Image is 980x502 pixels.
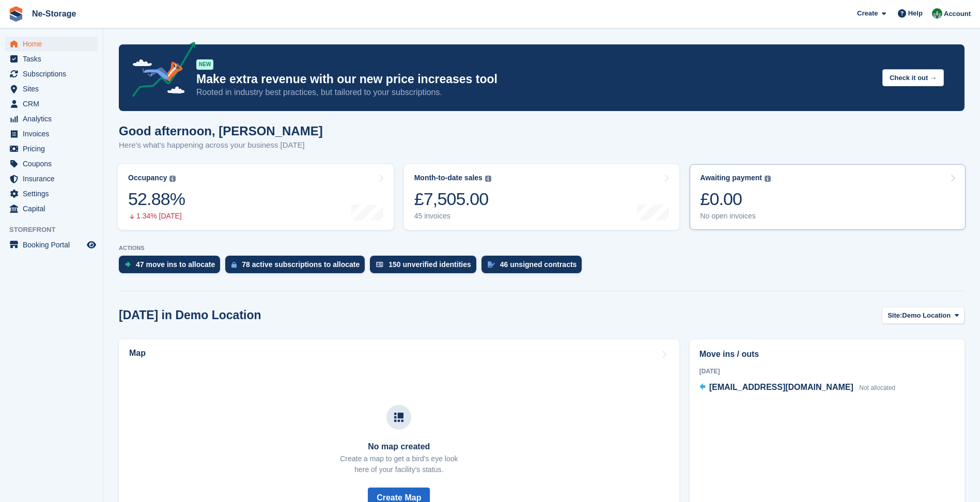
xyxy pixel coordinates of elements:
[23,186,85,201] span: Settings
[5,52,98,66] a: menu
[128,189,185,210] div: 52.88%
[690,164,966,230] a: Awaiting payment £0.00 No open invoices
[5,97,98,111] a: menu
[481,256,587,278] a: 46 unsigned contracts
[882,307,965,324] button: Site: Demo Location
[859,384,895,391] span: Not allocated
[242,260,360,269] div: 78 active subscriptions to allocate
[128,212,185,221] div: 1.34% [DATE]
[128,174,167,182] div: Occupancy
[5,127,98,141] a: menu
[902,310,951,321] span: Demo Location
[414,189,491,210] div: £7,505.00
[5,37,98,51] a: menu
[125,261,131,268] img: move_ins_to_allocate_icon-fdf77a2bb77ea45bf5b3d319d69a93e2d87916cf1d5bf7949dd705db3b84f3ca.svg
[23,37,85,51] span: Home
[23,171,85,186] span: Insurance
[23,201,85,216] span: Capital
[23,142,85,156] span: Pricing
[23,112,85,126] span: Analytics
[196,87,874,98] p: Rooted in industry best practices, but tailored to your subscriptions.
[5,142,98,156] a: menu
[5,171,98,186] a: menu
[404,164,680,230] a: Month-to-date sales £7,505.00 45 invoices
[388,260,471,269] div: 150 unverified identities
[23,97,85,111] span: CRM
[119,245,965,252] p: ACTIONS
[944,9,971,19] span: Account
[28,5,80,22] a: Ne-Storage
[5,67,98,81] a: menu
[23,82,85,96] span: Sites
[119,308,261,322] h2: [DATE] in Demo Location
[699,348,955,360] h2: Move ins / outs
[225,256,370,278] a: 78 active subscriptions to allocate
[23,238,85,252] span: Booking Portal
[9,225,103,235] span: Storefront
[23,52,85,66] span: Tasks
[23,67,85,81] span: Subscriptions
[119,256,225,278] a: 47 move ins to allocate
[85,239,98,251] a: Preview store
[908,8,923,19] span: Help
[8,6,24,22] img: stora-icon-8386f47178a22dfd0bd8f6a31ec36ba5ce8667c1dd55bd0f319d3a0aa187defe.svg
[700,174,762,182] div: Awaiting payment
[888,310,902,321] span: Site:
[196,59,213,70] div: NEW
[340,453,458,475] p: Create a map to get a bird's eye look here of your facility's status.
[699,381,896,395] a: [EMAIL_ADDRESS][DOMAIN_NAME] Not allocated
[129,349,146,358] h2: Map
[376,261,383,268] img: verify_identity-adf6edd0f0f0b5bbfe63781bf79b02c33cf7c696d77639b501bdc392416b5a36.svg
[340,442,458,451] h3: No map created
[5,156,98,171] a: menu
[119,139,323,151] p: Here's what's happening across your business [DATE]
[123,42,196,101] img: price-adjustments-announcement-icon-8257ccfd72463d97f412b2fc003d46551f7dbcb40ab6d574587a9cd5c0d94...
[169,176,176,182] img: icon-info-grey-7440780725fd019a000dd9b08b2336e03edf1995a4989e88bcd33f0948082b44.svg
[136,260,215,269] div: 47 move ins to allocate
[196,72,874,87] p: Make extra revenue with our new price increases tool
[118,164,394,230] a: Occupancy 52.88% 1.34% [DATE]
[23,156,85,171] span: Coupons
[700,189,771,210] div: £0.00
[414,174,483,182] div: Month-to-date sales
[5,238,98,252] a: menu
[488,261,495,268] img: contract_signature_icon-13c848040528278c33f63329250d36e43548de30e8caae1d1a13099fd9432cc5.svg
[394,413,403,422] img: map-icn-33ee37083ee616e46c38cad1a60f524a97daa1e2b2c8c0bc3eb3415660979fc1.svg
[231,261,237,268] img: active_subscription_to_allocate_icon-d502201f5373d7db506a760aba3b589e785aa758c864c3986d89f69b8ff3...
[765,176,771,182] img: icon-info-grey-7440780725fd019a000dd9b08b2336e03edf1995a4989e88bcd33f0948082b44.svg
[485,176,491,182] img: icon-info-grey-7440780725fd019a000dd9b08b2336e03edf1995a4989e88bcd33f0948082b44.svg
[699,367,955,376] div: [DATE]
[5,186,98,201] a: menu
[932,8,942,19] img: Charlotte Nesbitt
[370,256,481,278] a: 150 unverified identities
[5,112,98,126] a: menu
[500,260,577,269] div: 46 unsigned contracts
[857,8,878,19] span: Create
[882,69,944,86] button: Check it out →
[709,383,853,391] span: [EMAIL_ADDRESS][DOMAIN_NAME]
[23,127,85,141] span: Invoices
[700,212,771,221] div: No open invoices
[5,82,98,96] a: menu
[5,201,98,216] a: menu
[119,124,323,138] h1: Good afternoon, [PERSON_NAME]
[414,212,491,221] div: 45 invoices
